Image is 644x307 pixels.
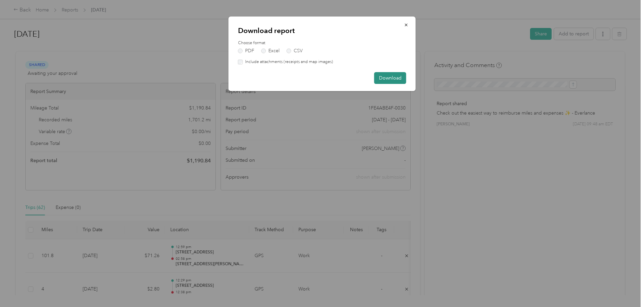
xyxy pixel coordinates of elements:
[243,59,333,65] label: Include attachments (receipts and map images)
[238,26,406,35] p: Download report
[606,269,644,307] iframe: Everlance-gr Chat Button Frame
[261,49,280,53] label: Excel
[238,49,254,53] label: PDF
[238,40,406,46] label: Choose format
[287,49,303,53] label: CSV
[374,72,406,84] button: Download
